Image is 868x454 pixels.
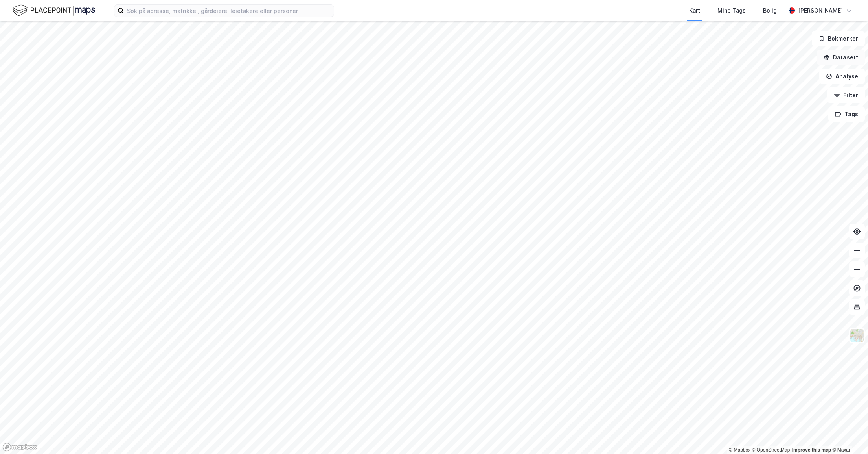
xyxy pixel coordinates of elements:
a: Improve this map [792,447,831,453]
button: Tags [828,106,865,122]
div: Bolig [763,6,777,15]
button: Filter [827,87,865,103]
input: Søk på adresse, matrikkel, gårdeiere, leietakere eller personer [124,5,334,17]
button: Bokmerker [812,31,865,46]
div: [PERSON_NAME] [798,6,843,15]
div: Kart [689,6,700,15]
img: Z [850,328,864,343]
a: OpenStreetMap [752,447,790,453]
a: Mapbox homepage [2,443,37,452]
button: Analyse [819,69,865,84]
iframe: Chat Widget [829,416,868,454]
div: Kontrollprogram for chat [829,416,868,454]
img: logo.f888ab2527a4732fd821a326f86c7f29.svg [13,4,95,17]
button: Datasett [817,50,865,65]
a: Mapbox [729,447,750,453]
div: Mine Tags [717,6,746,15]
